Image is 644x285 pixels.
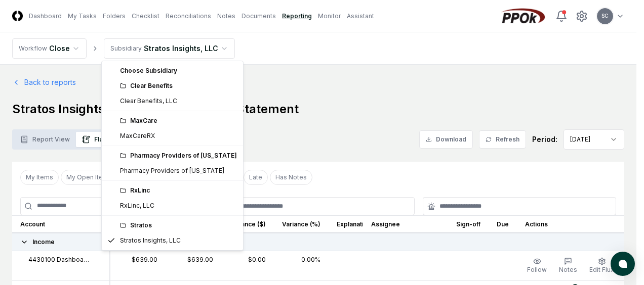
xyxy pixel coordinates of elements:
[120,131,155,140] div: MaxCareRX
[120,166,224,175] div: Pharmacy Providers of [US_STATE]
[120,201,154,210] div: RxLinc, LLC
[120,81,237,90] div: Clear Benefits
[104,63,241,78] div: Choose Subsidiary
[120,97,177,106] div: Clear Benefits, LLC
[120,221,237,230] div: Stratos
[120,186,237,195] div: RxLinc
[120,151,237,160] div: Pharmacy Providers of [US_STATE]
[120,116,237,125] div: MaxCare
[120,236,181,245] div: Stratos Insights, LLC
